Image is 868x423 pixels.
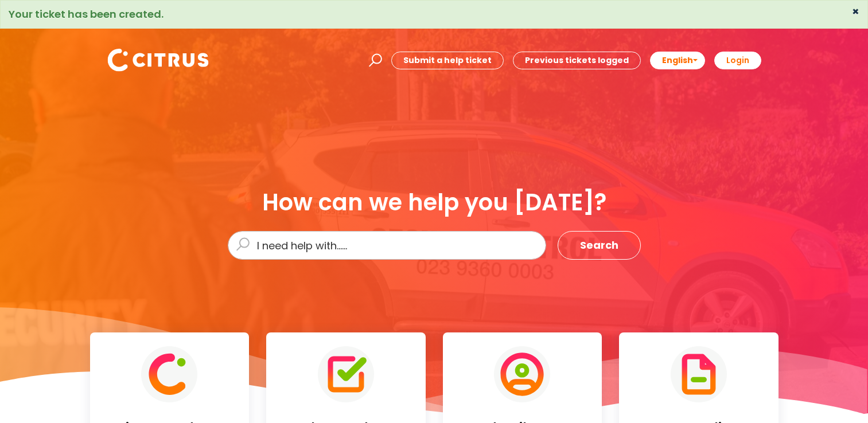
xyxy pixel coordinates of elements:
[580,236,618,254] span: Search
[391,52,504,69] a: Submit a help ticket
[852,6,859,17] button: ×
[558,231,641,260] button: Search
[714,52,761,69] a: Login
[228,190,641,215] div: How can we help you [DATE]?
[228,231,546,260] input: I need help with......
[513,52,641,69] a: Previous tickets logged
[726,54,749,66] b: Login
[662,54,693,66] span: English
